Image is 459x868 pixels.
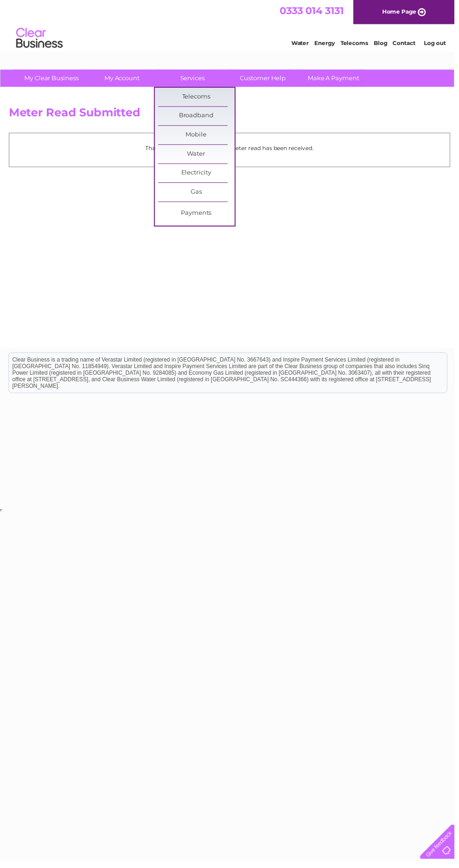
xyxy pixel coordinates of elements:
a: Electricity [160,166,237,184]
a: Water [160,146,237,165]
a: 0333 014 3131 [282,5,347,16]
a: My Clear Business [14,70,91,88]
a: Telecoms [344,40,372,47]
a: Broadband [160,108,237,127]
a: Make A Payment [298,70,376,88]
a: Blog [378,40,391,47]
a: Log out [428,40,450,47]
h2: Meter Read Submitted [9,107,455,125]
a: Telecoms [160,89,237,107]
p: Thank you for your time, your meter read has been received. [14,145,450,154]
a: My Account [85,70,162,88]
a: Contact [397,40,420,47]
a: Mobile [160,127,237,146]
img: logo.png [16,24,64,53]
a: Customer Help [227,70,304,88]
a: Water [294,40,312,47]
a: Energy [318,40,338,47]
a: Services [156,70,233,88]
a: Gas [160,185,237,204]
div: Clear Business is a trading name of Verastar Limited (registered in [GEOGRAPHIC_DATA] No. 3667643... [9,5,452,45]
a: Payments [160,206,237,225]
